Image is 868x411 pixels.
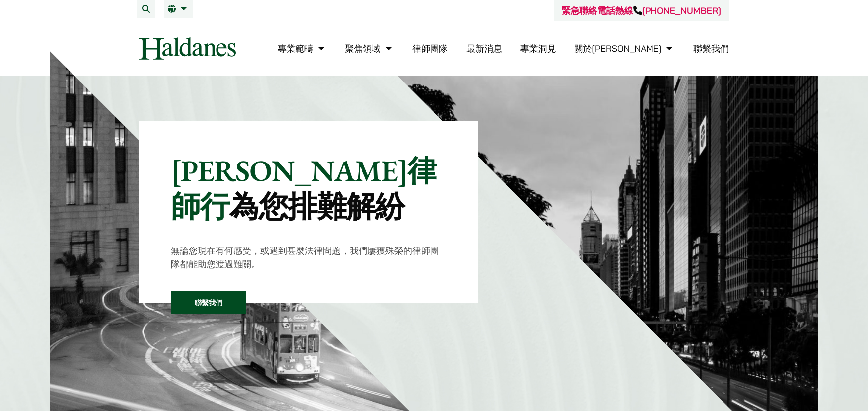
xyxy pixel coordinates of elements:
img: Logo of Haldanes [139,37,236,60]
p: 無論您現在有何感受，或遇到甚麼法律問題，我們屢獲殊榮的律師團隊都能助您渡過難關。 [171,244,446,271]
a: 聯繫我們 [693,43,729,54]
a: 繁 [168,5,189,13]
a: 專業洞見 [520,43,556,54]
a: 專業範疇 [278,43,327,54]
a: 緊急聯絡電話熱線[PHONE_NUMBER] [562,5,721,16]
a: 律師團隊 [412,43,448,54]
a: 聚焦領域 [345,43,394,54]
a: 最新消息 [466,43,502,54]
a: 關於何敦 [574,43,675,54]
mark: 為您排難解紛 [229,187,405,226]
p: [PERSON_NAME]律師行 [171,153,446,224]
a: 聯繫我們 [171,291,246,314]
